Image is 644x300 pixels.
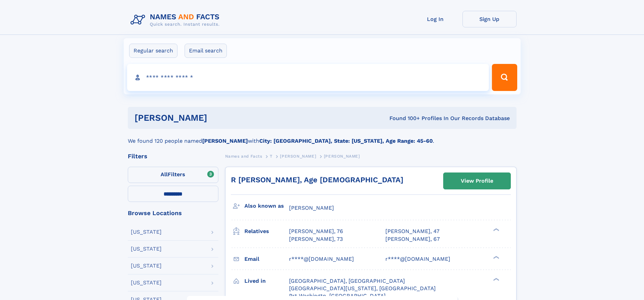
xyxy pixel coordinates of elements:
div: ❯ [492,228,500,232]
input: search input [127,64,489,91]
h3: Also known as [244,200,289,212]
div: [US_STATE] [131,263,162,269]
div: [US_STATE] [131,280,162,285]
span: All [161,171,168,178]
a: View Profile [444,173,510,189]
span: [GEOGRAPHIC_DATA][US_STATE], [GEOGRAPHIC_DATA] [289,285,436,292]
div: Found 100+ Profiles In Our Records Database [298,115,510,122]
a: R [PERSON_NAME], Age [DEMOGRAPHIC_DATA] [231,176,403,184]
a: Names and Facts [225,152,262,160]
span: [PERSON_NAME] [280,154,316,159]
a: [PERSON_NAME], 47 [385,228,439,235]
div: View Profile [461,173,493,189]
div: ❯ [492,255,500,259]
div: We found 120 people named with . [128,129,517,145]
a: [PERSON_NAME], 76 [289,228,343,235]
div: Filters [128,153,218,159]
a: [PERSON_NAME], 73 [289,235,343,243]
div: [US_STATE] [131,229,162,235]
label: Filters [128,167,218,183]
label: Regular search [129,44,177,58]
div: Browse Locations [128,210,218,216]
h3: Relatives [244,226,289,237]
a: Sign Up [462,11,517,27]
h3: Lived in [244,275,289,287]
h3: Email [244,253,289,265]
div: [US_STATE] [131,246,162,252]
label: Email search [185,44,227,58]
a: [PERSON_NAME], 67 [385,235,440,243]
img: Logo Names and Facts [128,11,225,29]
span: [PERSON_NAME] [289,205,334,211]
a: Log In [408,11,462,27]
span: [PERSON_NAME] [324,154,360,159]
a: T [270,152,272,160]
b: [PERSON_NAME] [202,138,248,144]
a: [PERSON_NAME] [280,152,316,160]
span: [GEOGRAPHIC_DATA], [GEOGRAPHIC_DATA] [289,278,405,284]
h1: [PERSON_NAME] [135,114,299,122]
span: T [270,154,272,159]
span: Prt Washingtn, [GEOGRAPHIC_DATA] [289,293,386,299]
b: City: [GEOGRAPHIC_DATA], State: [US_STATE], Age Range: 45-60 [259,138,433,144]
div: ❯ [492,277,500,281]
button: Search Button [492,64,517,91]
